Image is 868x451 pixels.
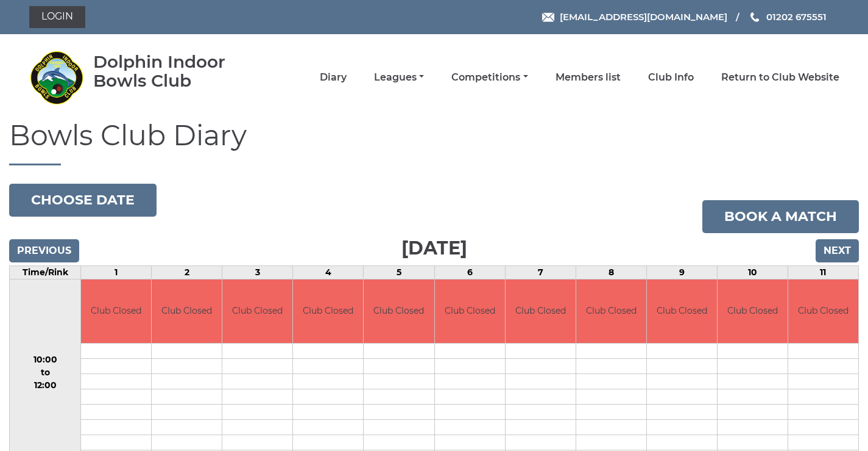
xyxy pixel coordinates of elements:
a: Club Info [648,71,694,84]
button: Choose date [9,184,157,217]
td: Club Closed [152,280,222,344]
td: 10 [717,265,788,279]
td: 5 [364,265,434,279]
td: Club Closed [81,280,151,344]
a: Email [EMAIL_ADDRESS][DOMAIN_NAME] [542,10,727,24]
a: Members list [556,71,621,84]
td: Time/Rink [10,265,81,279]
img: Email [542,13,554,22]
a: Book a match [702,200,859,233]
td: 3 [222,265,293,279]
td: 2 [152,265,222,279]
td: Club Closed [718,280,788,344]
a: Return to Club Website [721,71,839,84]
a: Leagues [374,71,424,84]
h1: Bowls Club Diary [9,120,859,165]
td: 1 [81,265,152,279]
td: Club Closed [364,280,434,344]
td: Club Closed [647,280,717,344]
span: [EMAIL_ADDRESS][DOMAIN_NAME] [560,11,727,23]
img: Dolphin Indoor Bowls Club [29,50,84,105]
td: Club Closed [293,280,363,344]
td: Club Closed [788,280,858,344]
td: Club Closed [222,280,292,344]
a: Competitions [451,71,528,84]
div: Dolphin Indoor Bowls Club [93,52,261,90]
td: Club Closed [506,280,576,344]
a: Login [29,6,85,28]
td: 7 [505,265,576,279]
td: 8 [576,265,646,279]
input: Previous [9,239,79,262]
td: Club Closed [435,280,505,344]
td: Club Closed [576,280,646,344]
img: Phone us [750,12,759,22]
a: Phone us 01202 675551 [749,10,827,24]
span: 01202 675551 [766,11,827,23]
a: Diary [320,71,347,84]
input: Next [816,239,859,262]
td: 4 [293,265,364,279]
td: 11 [788,265,858,279]
td: 9 [646,265,717,279]
td: 6 [434,265,505,279]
